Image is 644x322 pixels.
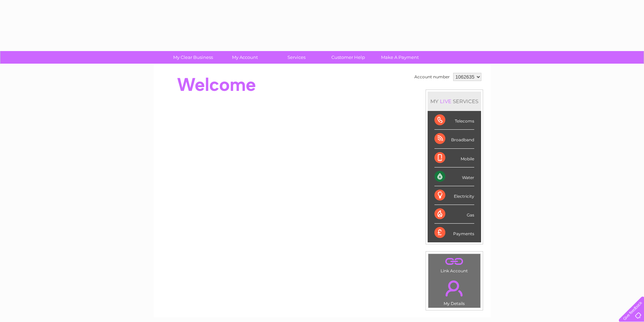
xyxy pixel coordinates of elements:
[268,51,325,64] a: Services
[320,51,376,64] a: Customer Help
[434,149,474,167] div: Mobile
[434,167,474,186] div: Water
[372,51,428,64] a: Make A Payment
[430,256,479,268] a: .
[428,92,481,111] div: MY SERVICES
[434,224,474,242] div: Payments
[413,71,451,83] td: Account number
[428,275,481,308] td: My Details
[430,276,479,300] a: .
[434,111,474,130] div: Telecoms
[434,130,474,148] div: Broadband
[434,186,474,205] div: Electricity
[217,51,273,64] a: My Account
[439,98,453,104] div: LIVE
[434,205,474,224] div: Gas
[165,51,221,64] a: My Clear Business
[428,254,481,275] td: Link Account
